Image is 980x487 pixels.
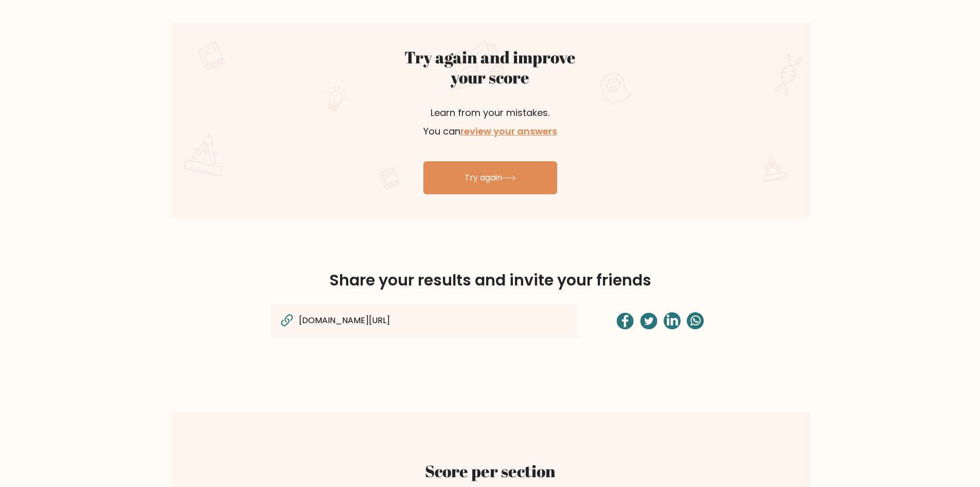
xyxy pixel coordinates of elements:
span: Share your results and invite your friends [329,269,651,291]
h2: Score per section [219,461,761,481]
h2: Try again and improve your score [368,47,613,87]
p: Learn from your mistakes. You can [368,91,613,153]
a: Try again [423,161,557,194]
a: review your answers [460,125,557,138]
